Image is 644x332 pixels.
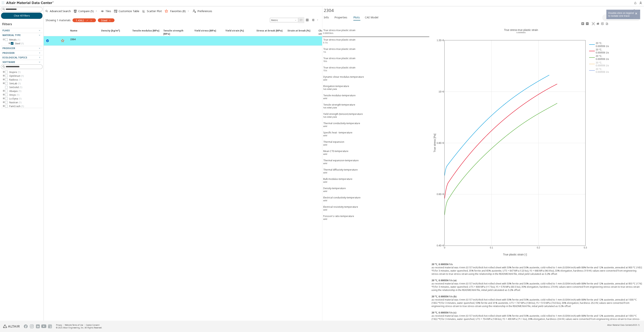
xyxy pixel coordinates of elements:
[323,38,355,45] div: True stress-true plastic strain
[17,38,20,41] span: ( 1 )
[15,42,24,45] span: Steel
[323,103,355,110] div: Tensile strength-temperature
[2,56,27,59] span: Ecological Topics
[9,78,22,81] span: Radioss
[9,101,21,104] span: Nastran
[99,29,130,36] span: Density [kg/m³]
[630,7,636,13] button: Full Screen
[114,10,117,13] i: 
[322,186,430,195] button: Density-temperaturesolid
[225,29,244,36] span: Yield strain [%]
[101,29,120,36] span: Density [kg/m³]
[324,14,329,20] span: Info
[9,93,19,96] span: Ansys
[2,34,21,37] span: Material Type
[56,324,62,326] a: Privacy
[322,27,430,37] button: True stress-true plastic strain0.000556/s
[2,101,5,104] i: toogle group
[194,29,216,36] span: Yield stress [MPa]
[1,13,43,19] button: Clear All Filters
[2,74,5,78] i: toogle group
[256,29,283,36] span: Stress at break [MPa]
[147,10,162,13] span: Scatter Plot
[431,263,452,266] b: 20 °C, 0.000556 1/s
[322,56,430,65] button: True stress-true plastic strain10/s
[170,10,186,13] span: Favorites (8)
[323,41,328,44] sup: 0.1/s
[323,78,327,81] sup: solid
[323,97,327,100] sup: solid
[353,14,360,20] span: Plots
[78,10,94,13] span: Compare (5)
[310,17,320,23] button: Theme
[636,7,642,13] button: Close
[46,18,71,22] div: Showing 1 materials
[9,82,21,85] span: SimLab
[19,101,21,104] span: ( 1 )
[431,298,642,308] div: as-received material was 4 mm (0.157 inch) thick hot-rolled sheet with 50% ferrite and 50% austen...
[68,29,99,36] span: Name
[322,130,430,139] button: Specific heat - temperaturesolid
[323,106,337,109] sup: hot-rolled plate
[323,199,327,202] sup: solid
[1,33,43,38] button: Material Type
[602,14,640,21] button: AI CopilotMaterials Intelligence
[323,131,352,138] div: Specific heat - temperature
[19,89,21,93] span: ( 1 )
[322,111,430,121] button: Yield strength (tension)-temperaturehot-rolled plate
[1,46,43,51] button: Producer
[9,74,24,78] span: OptiStruct
[74,10,77,13] i: 
[323,190,327,193] sup: solid
[323,47,355,54] div: True stress-true plastic strain
[76,19,84,22] span: 1.4362
[323,187,346,194] div: Density-temperature
[56,326,102,329] div: © 2025 Altair Engineering, Inc. All Rights Reserved.
[323,112,363,119] div: Yield strength (tension)-temperature
[312,19,315,22] i: 
[334,14,347,20] span: Properties
[50,10,71,13] span: Advanced Search
[323,69,327,72] sup: 15/s
[323,215,354,222] div: Poisson's ratio-temperature
[323,140,344,147] div: Thermal expansion
[2,60,15,64] span: Software
[323,171,327,174] sup: solid
[161,29,192,36] span: Tensile strength [MPa]
[270,18,298,22] span: Metric
[287,29,310,36] span: Strain at break [%]
[197,10,212,13] span: Preferences
[2,93,5,96] i: toogle group
[323,150,348,157] div: Mean CTE-temperature
[322,167,430,176] button: Thermal diffusivity-temperaturesolid
[607,324,631,326] span: Altair Material Data Center
[324,7,631,13] div: 2304
[304,17,310,23] button: Tile View
[323,168,358,175] div: Thermal diffusivity-temperature
[270,18,298,22] div: Unit System
[223,29,254,36] span: Yield strain [%]
[323,85,349,92] div: Elongation-temperature
[9,97,21,100] span: Ls-Dyna
[322,37,430,46] button: True stress-true plastic strain0.1/s
[193,10,196,13] i: 
[365,14,378,20] span: CAE Model
[18,82,21,85] span: ( 1 )
[2,29,10,32] span: Flags
[46,39,49,42] i: 
[322,148,430,158] button: Mean CTE-temperaturesolid
[431,314,642,324] div: as-received material was 4 mm (0.157 inch) thick hot-rolled sheet with 50% ferrite and 50% austen...
[86,324,100,326] a: Cookie Consent
[2,51,15,55] span: Provider
[323,205,358,212] div: Electrical resistivity-temperature
[431,266,642,276] div: as-received material was 4 mm (0.157 inch) thick hot-rolled sheet with 50% ferrite and 50% austen...
[322,102,430,111] button: Tensile strength-temperaturehot-rolled plate
[9,38,20,41] span: Metals
[17,93,19,96] span: ( 1 )
[2,90,5,93] i: toogle group
[323,177,352,184] div: Bulk modulus-temperature
[2,71,5,74] i: toogle group
[607,324,639,326] div: (v2025.1)
[3,325,20,328] img: Altair Engineering
[101,19,107,22] span: Steel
